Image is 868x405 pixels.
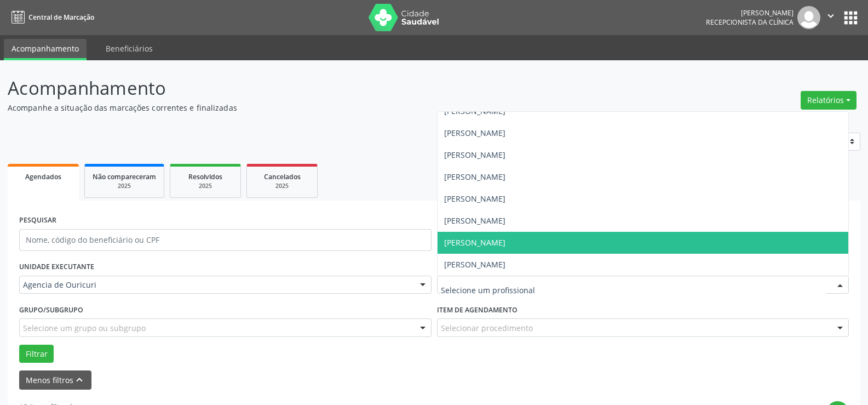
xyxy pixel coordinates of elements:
[178,182,233,190] div: 2025
[264,172,301,181] span: Cancelados
[93,182,156,190] div: 2025
[797,6,820,29] img: img
[255,182,309,190] div: 2025
[441,322,533,334] span: Selecionar procedimento
[8,75,605,102] p: Acompanhamento
[19,301,83,318] label: Grupo/Subgrupo
[437,301,518,318] label: Item de agendamento
[8,8,94,26] a: Central de Marcação
[19,229,432,251] input: Nome, código do beneficiário ou CPF
[444,237,505,248] span: [PERSON_NAME]
[801,91,856,110] button: Relatórios
[444,172,505,182] span: [PERSON_NAME]
[706,18,794,27] span: Recepcionista da clínica
[441,279,827,301] input: Selecione um profissional
[4,39,87,60] a: Acompanhamento
[23,279,409,290] span: Agencia de Ouricuri
[820,6,841,29] button: 
[23,322,146,334] span: Selecione um grupo ou subgrupo
[444,193,505,204] span: [PERSON_NAME]
[93,172,156,181] span: Não compareceram
[444,128,505,138] span: [PERSON_NAME]
[19,259,94,276] label: UNIDADE EXECUTANTE
[825,10,837,22] i: 
[841,8,860,27] button: apps
[28,13,94,22] span: Central de Marcação
[19,370,91,390] button: Menos filtroskeyboard_arrow_up
[73,374,85,386] i: keyboard_arrow_up
[444,150,505,160] span: [PERSON_NAME]
[19,345,54,363] button: Filtrar
[8,102,605,113] p: Acompanhe a situação das marcações correntes e finalizadas
[188,172,222,181] span: Resolvidos
[444,259,505,270] span: [PERSON_NAME]
[25,172,61,181] span: Agendados
[706,8,794,18] div: [PERSON_NAME]
[19,212,56,229] label: PESQUISAR
[444,215,505,226] span: [PERSON_NAME]
[98,39,160,58] a: Beneficiários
